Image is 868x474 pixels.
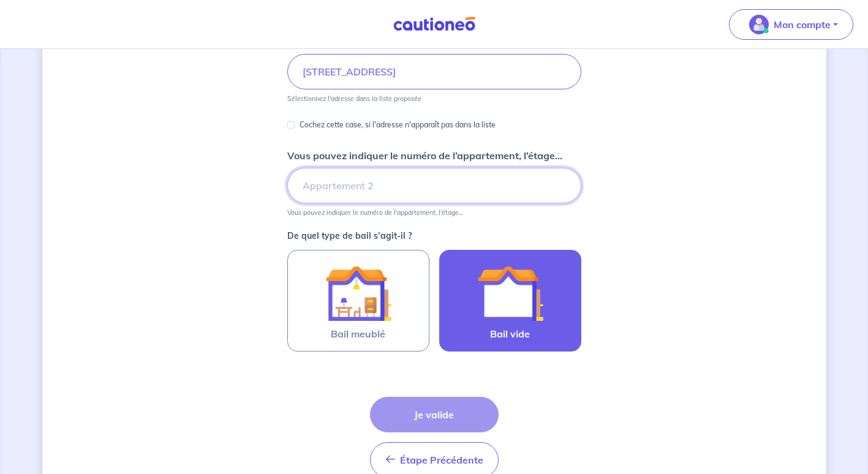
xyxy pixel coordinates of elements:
[287,54,581,89] input: 2 rue de paris, 59000 lille
[287,231,581,240] p: De quel type de bail s’agit-il ?
[774,17,831,32] p: Mon compte
[729,9,853,40] button: illu_account_valid_menu.svgMon compte
[477,260,543,326] img: illu_empty_lease.svg
[400,454,483,466] span: Étape Précédente
[287,168,581,203] input: Appartement 2
[490,326,530,341] span: Bail vide
[287,208,462,217] p: Vous pouvez indiquer le numéro de l’appartement, l’étage...
[287,148,562,163] p: Vous pouvez indiquer le numéro de l’appartement, l’étage...
[325,260,391,326] img: illu_furnished_lease.svg
[388,17,480,32] img: Cautioneo
[300,118,496,132] p: Cochez cette case, si l'adresse n'apparaît pas dans la liste
[749,15,769,34] img: illu_account_valid_menu.svg
[331,326,385,341] span: Bail meublé
[287,94,421,103] p: Sélectionnez l'adresse dans la liste proposée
